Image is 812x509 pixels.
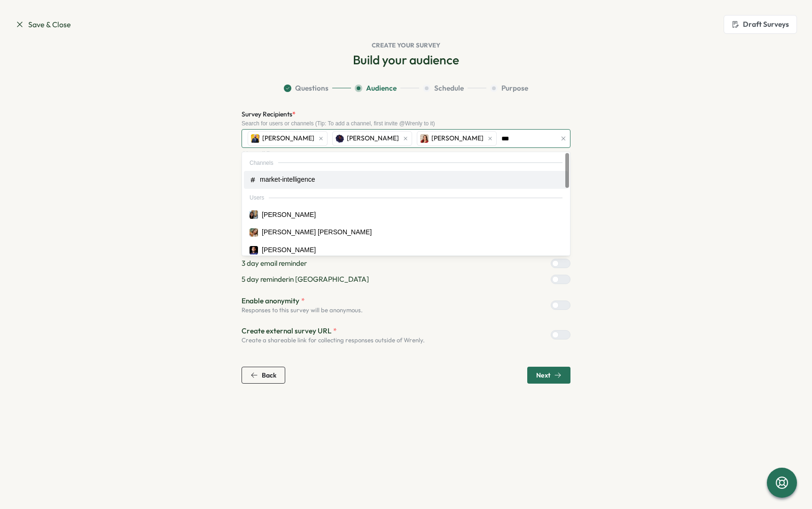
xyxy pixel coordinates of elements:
[250,228,258,237] img: Antonas Ariana Maria
[724,15,797,34] button: Draft Surveys
[250,246,258,254] img: Ashish Kumar
[251,134,259,143] img: Baldeep Singh Kwatra
[250,210,258,219] img: Aakansha Parmar
[242,258,307,269] p: 3 day email reminder
[260,175,315,185] div: market-intelligence
[242,326,425,336] p: Create external survey URL
[434,83,464,93] span: Schedule
[15,41,797,50] h1: Create your survey
[501,83,528,93] span: Purpose
[527,367,570,384] button: Next
[242,296,299,306] span: Enable anonymity
[336,134,344,143] img: Razvan Ranca
[420,134,429,143] img: Sophie Ashbury
[242,110,292,118] span: Survey Recipients
[250,193,562,202] div: Users
[242,306,363,315] p: Responses to this survey will be anonymous.
[284,83,351,93] button: Questions
[262,372,276,378] span: Back
[15,19,71,31] a: Save & Close
[431,133,484,144] span: [PERSON_NAME]
[536,372,550,378] span: Next
[242,120,570,127] div: Search for users or channels (Tip: To add a channel, first invite @Wrenly to it)
[250,159,562,168] div: Channels
[355,83,419,93] button: Audience
[366,83,397,93] span: Audience
[262,210,316,220] div: [PERSON_NAME]
[242,336,425,345] p: Create a shareable link for collecting responses outside of Wrenly.
[353,52,459,68] h2: Build your audience
[262,227,372,238] div: [PERSON_NAME] [PERSON_NAME]
[295,83,328,93] span: Questions
[243,150,297,158] span: View all 3 recipients
[490,83,528,93] button: Purpose
[423,83,486,93] button: Schedule
[262,245,316,255] div: [PERSON_NAME]
[347,133,399,144] span: [PERSON_NAME]
[262,133,314,144] span: [PERSON_NAME]
[242,274,369,285] p: 5 day reminder in [GEOGRAPHIC_DATA]
[242,367,285,384] button: Back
